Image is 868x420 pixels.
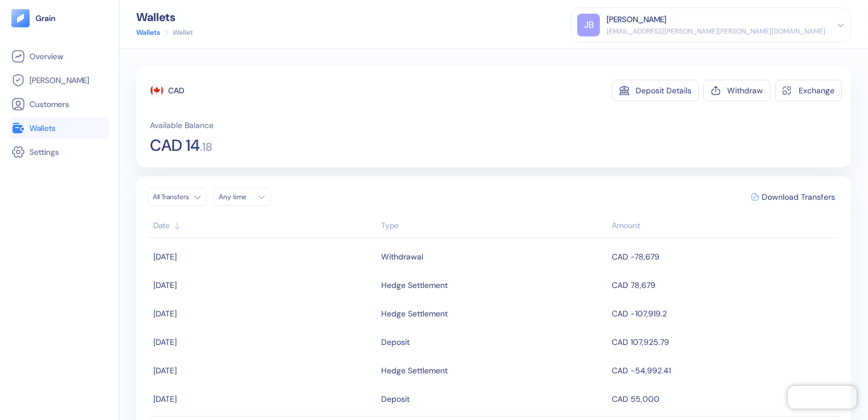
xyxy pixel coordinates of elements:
div: CAD [168,85,184,96]
div: [PERSON_NAME] [607,14,666,26]
div: Withdraw [727,87,763,94]
td: [DATE] [148,328,378,356]
div: Deposit [381,389,410,409]
span: . 18 [200,141,212,153]
a: Settings [11,145,107,159]
a: Overview [11,50,107,63]
div: [EMAIL_ADDRESS][PERSON_NAME][PERSON_NAME][DOMAIN_NAME] [607,26,825,36]
button: Withdraw [703,80,770,101]
td: [DATE] [148,271,378,299]
td: CAD 78,679 [609,271,840,299]
span: CAD 14 [150,138,200,154]
span: Download Transfers [762,193,835,201]
td: CAD -107,919.2 [609,299,840,328]
span: Settings [30,146,59,158]
div: Sort ascending [381,220,606,232]
div: JB [577,14,600,36]
div: Hedge Settlement [381,275,448,295]
button: Deposit Details [612,80,699,101]
td: CAD -54,992.41 [609,356,840,385]
td: [DATE] [148,299,378,328]
div: Deposit Details [636,87,691,94]
td: CAD 55,000 [609,385,840,413]
div: Wallets [136,11,193,23]
td: [DATE] [148,356,378,385]
button: Any time [214,188,271,206]
div: Sort ascending [153,220,375,232]
span: Overview [30,51,63,62]
td: [DATE] [148,385,378,413]
td: CAD -78,679 [609,242,840,271]
span: Wallets [30,122,56,134]
button: Download Transfers [746,188,840,205]
img: logo-tablet-V2.svg [11,9,30,27]
div: Deposit [381,332,410,352]
td: [DATE] [148,242,378,271]
iframe: Chatra live chat [788,386,857,409]
div: Withdrawal [381,247,423,266]
button: Exchange [775,80,842,101]
div: Hedge Settlement [381,304,448,323]
span: Customers [30,98,69,110]
span: [PERSON_NAME] [30,75,89,86]
div: Exchange [799,87,834,94]
a: Wallets [11,121,107,135]
a: [PERSON_NAME] [11,73,107,87]
img: logo [35,14,56,22]
span: Available Balance [150,120,214,131]
div: Sort descending [612,220,834,232]
a: Wallets [136,27,160,38]
td: CAD 107,925.79 [609,328,840,356]
div: Hedge Settlement [381,361,448,380]
a: Customers [11,97,107,111]
div: Any time [219,192,253,201]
